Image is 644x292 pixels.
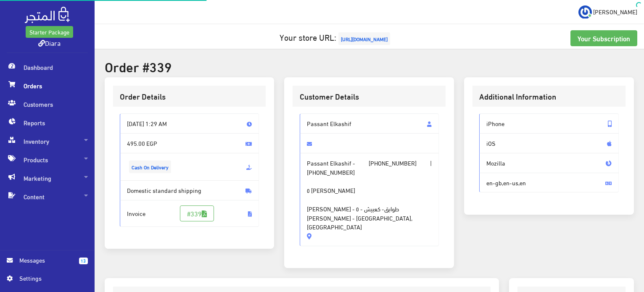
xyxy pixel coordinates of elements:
[593,6,637,17] span: [PERSON_NAME]
[120,133,259,153] span: 495.00 EGP
[129,160,171,173] span: Cash On Delivery
[479,92,619,100] h3: Additional Information
[7,169,88,187] span: Marketing
[479,153,619,173] span: Mozilla
[578,5,592,19] img: ...
[105,59,634,74] h2: Order #339
[369,158,417,168] span: [PHONE_NUMBER]
[7,132,88,150] span: Inventory
[7,113,88,132] span: Reports
[79,258,88,264] span: 13
[120,92,259,100] h3: Order Details
[180,205,214,221] a: #339
[7,187,88,206] span: Content
[280,29,392,45] a: Your store URL:[URL][DOMAIN_NAME]
[19,274,81,283] span: Settings
[479,173,619,193] span: en-gb,en-us,en
[578,5,637,18] a: ... [PERSON_NAME]
[338,32,390,45] span: [URL][DOMAIN_NAME]
[300,153,439,246] span: Passant Elkashif - |
[19,255,72,265] span: Messages
[300,113,439,134] span: Passant Elkashif
[7,255,88,274] a: 13 Messages
[307,176,432,231] span: ٥ [PERSON_NAME] [PERSON_NAME] - طوابق- كعبيش - ٥ [PERSON_NAME] - [GEOGRAPHIC_DATA], [GEOGRAPHIC_D...
[120,113,259,134] span: [DATE] 1:29 AM
[120,180,259,200] span: Domestic standard shipping
[120,200,259,227] span: Invoice
[307,168,355,177] span: [PHONE_NUMBER]
[7,274,88,287] a: Settings
[479,133,619,153] span: iOS
[300,92,439,100] h3: Customer Details
[26,26,73,38] a: Starter Package
[38,37,61,49] a: Diara
[25,7,70,23] img: .
[7,150,88,169] span: Products
[7,76,88,95] span: Orders
[7,58,88,76] span: Dashboard
[7,95,88,113] span: Customers
[479,113,619,134] span: iPhone
[570,30,637,46] a: Your Subscription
